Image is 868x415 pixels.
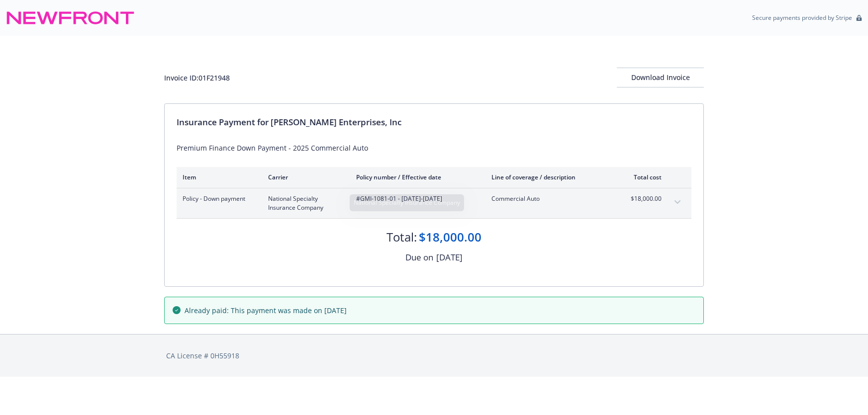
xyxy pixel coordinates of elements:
[670,194,685,210] button: expand content
[386,229,417,246] div: Total:
[164,73,230,83] div: Invoice ID: 01F21948
[177,116,691,129] div: Insurance Payment for [PERSON_NAME] Enterprises, Inc
[436,251,463,264] div: [DATE]
[419,229,482,246] div: $18,000.00
[405,251,433,264] div: Due on
[177,188,691,218] div: Policy - Down paymentNational Specialty Insurance Company#GMI-1081-01 - [DATE]-[DATE]Commercial A...
[617,68,704,87] button: Download Invoice
[185,305,347,316] span: Already paid: This payment was made on [DATE]
[752,13,852,22] p: Secure payments provided by Stripe
[183,194,252,203] span: Policy - Down payment
[183,173,252,181] div: Item
[166,350,702,361] div: CA License # 0H55918
[624,194,662,203] span: $18,000.00
[624,173,662,181] div: Total cost
[177,143,691,153] div: Premium Finance Down Payment - 2025 Commercial Auto
[491,194,608,203] span: Commercial Auto
[617,68,704,87] div: Download Invoice
[356,173,476,181] div: Policy number / Effective date
[268,194,340,212] span: National Specialty Insurance Company
[268,173,340,181] div: Carrier
[491,173,608,181] div: Line of coverage / description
